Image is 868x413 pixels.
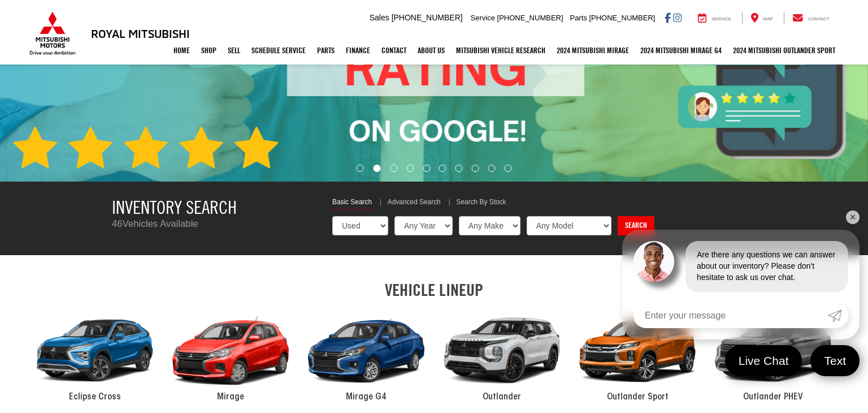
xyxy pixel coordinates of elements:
[483,393,521,402] span: Outlander
[784,12,838,24] a: Contact
[455,165,463,172] li: Go to slide number 7.
[459,216,520,235] select: Choose Make from the dropdown
[742,12,782,24] a: Map
[388,197,441,209] a: Advanced Search
[27,305,163,397] div: 2024 Mitsubishi Eclipse Cross
[570,305,705,404] a: 2024 Mitsubishi Outlander Sport Outlander Sport
[633,241,674,282] img: Agent profile photo
[222,36,246,64] a: Sell
[112,218,123,229] span: 46
[246,36,311,64] a: Schedule Service: Opens in a new tab
[725,345,802,376] a: Live Chat
[112,197,315,217] h3: Inventory Search
[370,13,389,22] span: Sales
[733,353,795,368] span: Live Chat
[311,36,340,64] a: Parts: Opens in a new tab
[673,13,682,22] a: Instagram: Click to visit our Instagram page
[488,165,496,172] li: Go to slide number 9.
[665,13,671,22] a: Facebook: Click to visit our Facebook page
[505,165,512,172] li: Go to slide number 10.
[406,165,414,172] li: Go to slide number 4.
[705,305,841,397] div: 2024 Mitsubishi Outlander PHEV
[633,303,828,328] input: Enter your message
[743,393,803,402] span: Outlander PHEV
[434,305,570,404] a: 2024 Mitsubishi Outlander Outlander
[450,36,551,64] a: Mitsubishi Vehicle Research
[818,353,852,368] span: Text
[570,305,705,397] div: 2024 Mitsubishi Outlander Sport
[340,36,376,64] a: Finance
[711,16,731,21] span: Service
[112,217,315,231] p: Vehicles Available
[346,393,387,402] span: Mirage G4
[828,303,848,328] a: Submit
[332,216,388,235] select: Choose Vehicle Condition from the dropdown
[412,36,450,64] a: About Us
[705,305,841,404] a: 2024 Mitsubishi Outlander PHEV Outlander PHEV
[763,16,773,21] span: Map
[689,12,740,24] a: Service
[298,305,434,404] a: 2024 Mitsubishi Mirage G4 Mirage G4
[298,305,434,397] div: 2024 Mitsubishi Mirage G4
[217,393,244,402] span: Mirage
[376,36,412,64] a: Contact
[589,14,655,22] span: [PHONE_NUMBER]
[423,165,430,172] li: Go to slide number 5.
[163,305,298,404] a: 2024 Mitsubishi Mirage Mirage
[457,197,506,209] a: Search By Stock
[727,36,841,64] a: 2024 Mitsubishi Outlander SPORT
[390,165,397,172] li: Go to slide number 3.
[439,165,446,172] li: Go to slide number 6.
[27,305,163,404] a: 2024 Mitsubishi Eclipse Cross Eclipse Cross
[685,241,848,292] div: Are there any questions we can answer about our inventory? Please don't hesitate to ask us over c...
[91,27,190,40] h3: Royal Mitsubishi
[373,165,380,172] li: Go to slide number 2.
[196,36,222,64] a: Shop
[618,216,654,235] a: Search
[471,14,495,22] span: Service
[356,165,363,172] li: Go to slide number 1.
[168,36,196,64] a: Home
[434,305,570,397] div: 2024 Mitsubishi Outlander
[810,345,860,376] a: Text
[808,16,830,21] span: Contact
[472,165,479,172] li: Go to slide number 8.
[570,14,587,22] span: Parts
[635,36,727,64] a: 2024 Mitsubishi Mirage G4
[607,393,669,402] span: Outlander Sport
[27,281,841,299] h2: VEHICLE LINEUP
[332,197,372,209] a: Basic Search
[394,216,453,235] select: Choose Year from the dropdown
[392,13,463,22] span: [PHONE_NUMBER]
[497,14,563,22] span: [PHONE_NUMBER]
[527,216,611,235] select: Choose Model from the dropdown
[163,305,298,397] div: 2024 Mitsubishi Mirage
[551,36,635,64] a: 2024 Mitsubishi Mirage
[69,393,121,402] span: Eclipse Cross
[27,11,78,55] img: Mitsubishi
